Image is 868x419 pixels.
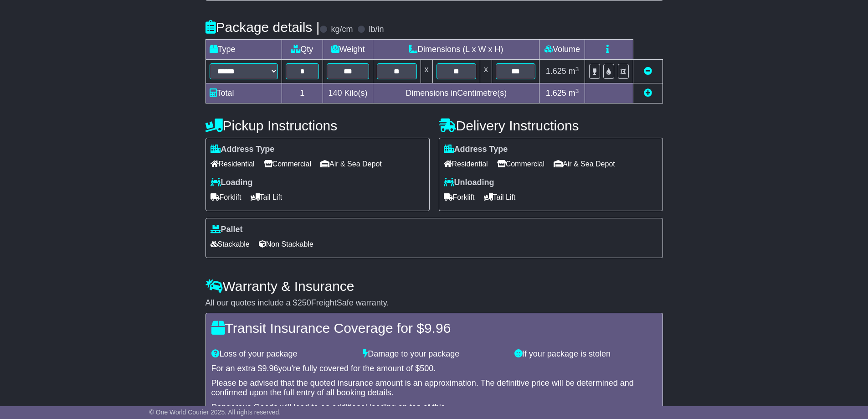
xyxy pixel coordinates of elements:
[211,321,657,336] h4: Transit Insurance Coverage for $
[264,157,311,171] span: Commercial
[262,364,278,373] span: 9.96
[211,378,657,398] div: Please be advised that the quoted insurance amount is an approximation. The definitive price will...
[211,145,275,155] label: Address Type
[644,67,652,76] a: Remove this item
[644,88,652,98] a: Add new item
[211,157,255,171] span: Residential
[211,225,243,235] label: Pallet
[205,298,663,308] div: All our quotes include a $ FreightSafe warranty.
[205,20,320,35] h4: Package details |
[251,190,282,204] span: Tail Lift
[211,190,241,204] span: Forklift
[149,409,281,416] span: © One World Courier 2025. All rights reserved.
[211,364,657,374] div: For an extra $ you're fully covered for the amount of $ .
[546,88,566,98] span: 1.625
[439,118,663,133] h4: Delivery Instructions
[444,178,494,188] label: Unloading
[480,60,492,83] td: x
[421,60,432,83] td: x
[444,157,488,171] span: Residential
[211,178,253,188] label: Loading
[320,157,382,171] span: Air & Sea Depot
[205,279,663,294] h4: Warranty & Insurance
[497,157,544,171] span: Commercial
[373,40,539,60] td: Dimensions (L x W x H)
[444,145,508,155] label: Address Type
[510,349,662,359] div: If your package is stolen
[211,237,250,251] span: Stackable
[259,237,313,251] span: Non Stackable
[211,403,657,413] div: Dangerous Goods will lead to an additional loading on top of this.
[282,40,323,60] td: Qty
[207,349,359,359] div: Loss of your package
[369,25,384,35] label: lb/in
[569,67,579,76] span: m
[424,321,451,336] span: 9.96
[575,66,579,72] sup: 3
[575,88,579,94] sup: 3
[484,190,516,204] span: Tail Lift
[420,364,433,373] span: 500
[569,88,579,98] span: m
[282,83,323,103] td: 1
[539,40,585,60] td: Volume
[358,349,510,359] div: Damage to your package
[205,40,282,60] td: Type
[298,298,311,307] span: 250
[546,67,566,76] span: 1.625
[331,25,353,35] label: kg/cm
[444,190,475,204] span: Forklift
[329,88,342,98] span: 140
[323,83,373,103] td: Kilo(s)
[205,83,282,103] td: Total
[205,118,430,133] h4: Pickup Instructions
[373,83,539,103] td: Dimensions in Centimetre(s)
[554,157,615,171] span: Air & Sea Depot
[323,40,373,60] td: Weight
